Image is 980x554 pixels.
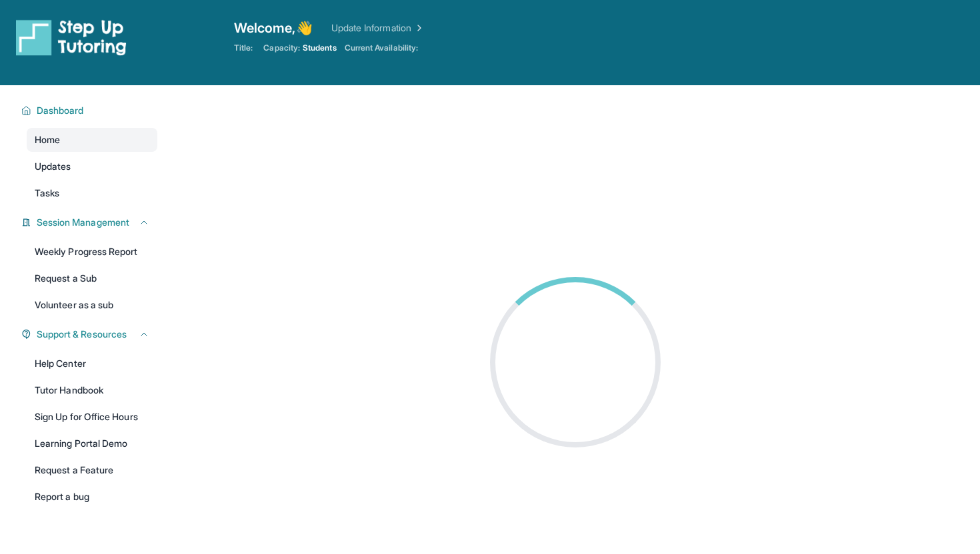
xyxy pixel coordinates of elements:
[31,216,149,229] button: Session Management
[27,293,157,317] a: Volunteer as a sub
[35,160,71,173] span: Updates
[27,128,157,152] a: Home
[37,216,129,229] span: Session Management
[35,133,60,146] span: Home
[303,43,337,53] span: Students
[27,154,157,178] a: Updates
[16,19,127,56] img: logo
[263,43,300,53] span: Capacity:
[411,21,425,35] img: Chevron Right
[27,378,157,402] a: Tutor Handbook
[37,328,127,341] span: Support & Resources
[35,186,59,200] span: Tasks
[234,43,253,53] span: Title:
[27,458,157,482] a: Request a Feature
[31,104,149,117] button: Dashboard
[27,485,157,509] a: Report a bug
[331,21,425,35] a: Update Information
[27,181,157,205] a: Tasks
[27,266,157,290] a: Request a Sub
[27,352,157,376] a: Help Center
[37,104,84,117] span: Dashboard
[234,19,313,37] span: Welcome, 👋
[31,328,149,341] button: Support & Resources
[345,43,418,53] span: Current Availability:
[27,405,157,429] a: Sign Up for Office Hours
[27,431,157,455] a: Learning Portal Demo
[27,240,157,264] a: Weekly Progress Report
